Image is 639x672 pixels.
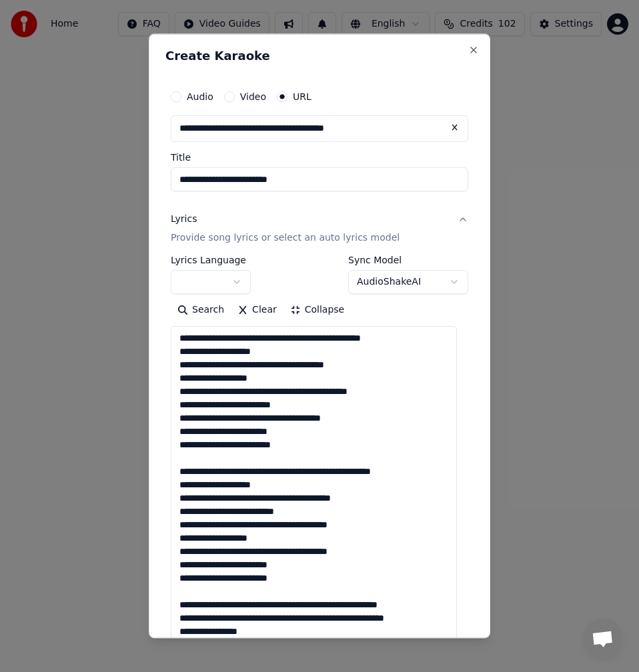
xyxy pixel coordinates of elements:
[187,92,213,101] label: Audio
[171,255,251,265] label: Lyrics Language
[171,231,400,245] p: Provide song lyrics or select an auto lyrics model
[165,50,474,62] h2: Create Karaoke
[171,213,197,226] div: Lyrics
[348,255,468,265] label: Sync Model
[171,299,231,321] button: Search
[240,92,266,101] label: Video
[171,153,468,162] label: Title
[171,202,468,255] button: LyricsProvide song lyrics or select an auto lyrics model
[231,299,283,321] button: Clear
[283,299,352,321] button: Collapse
[293,92,311,101] label: URL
